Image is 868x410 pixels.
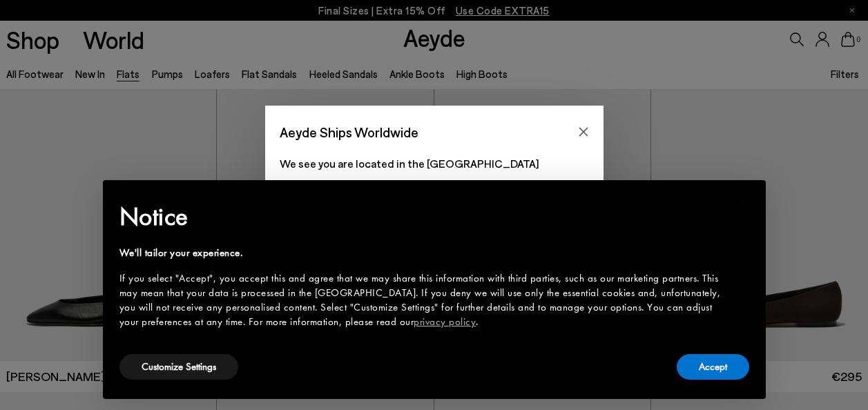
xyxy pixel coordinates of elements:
[727,184,760,217] button: Close this notice
[280,120,418,144] span: Aeyde Ships Worldwide
[573,121,594,142] button: Close
[739,190,748,211] span: ×
[280,155,589,172] p: We see you are located in the [GEOGRAPHIC_DATA]
[119,246,727,260] div: We'll tailor your experience.
[414,315,476,329] a: privacy policy
[119,354,238,380] button: Customize Settings
[119,271,727,329] div: If you select "Accept", you accept this and agree that we may share this information with third p...
[677,354,749,380] button: Accept
[119,199,727,235] h2: Notice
